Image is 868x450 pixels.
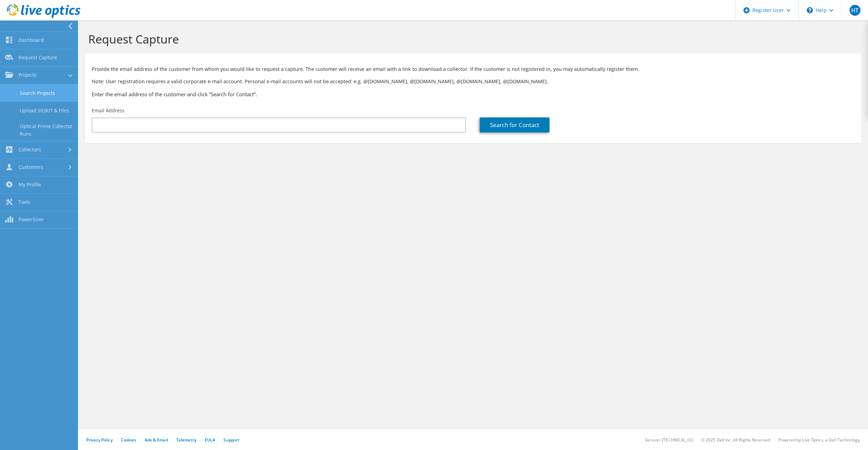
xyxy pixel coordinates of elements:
a: Search for Contact [480,117,549,133]
h1: Request Capture [88,32,854,46]
a: Telemetry [176,437,196,443]
li: Powered by Live Optics, a Dell Technology [778,437,860,443]
a: Cookies [121,437,137,443]
span: HT [850,5,860,16]
a: Ads & Email [145,437,168,443]
label: Email Address [92,107,125,114]
a: EULA [205,437,215,443]
a: Privacy Policy [86,437,113,443]
svg: \n [807,7,813,13]
li: © 2025 Dell Inc. All Rights Reserved [701,437,770,443]
li: Version: [TECHNICAL_ID] [645,437,693,443]
a: Support [223,437,239,443]
h3: Enter the email address of the customer and click “Search for Contact”. [92,90,854,98]
p: Provide the email address of the customer from whom you would like to request a capture. The cust... [92,65,854,73]
p: Note: User registration requires a valid corporate e-mail account. Personal e-mail accounts will ... [92,78,854,85]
